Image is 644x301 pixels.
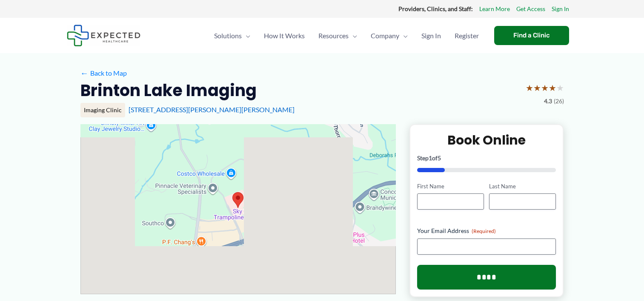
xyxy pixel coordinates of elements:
[516,3,545,14] a: Get Access
[429,154,432,162] span: 1
[417,132,556,148] h2: Book Online
[417,227,556,235] label: Your Email Address
[479,3,510,14] a: Learn More
[455,21,479,51] span: Register
[417,155,556,161] p: Step of
[207,21,486,51] nav: Primary Site Navigation
[489,182,556,190] label: Last Name
[257,21,312,51] a: How It Works
[438,154,441,162] span: 5
[242,21,250,51] span: Menu Toggle
[544,96,552,107] span: 4.3
[554,96,564,107] span: (26)
[552,3,569,14] a: Sign In
[371,21,399,51] span: Company
[129,105,295,114] a: [STREET_ADDRESS][PERSON_NAME][PERSON_NAME]
[421,21,441,51] span: Sign In
[80,67,127,80] a: ←Back to Map
[549,80,556,96] span: ★
[556,80,564,96] span: ★
[448,21,486,51] a: Register
[472,228,496,234] span: (Required)
[80,69,89,77] span: ←
[541,80,549,96] span: ★
[80,80,257,101] h2: Brinton Lake Imaging
[80,103,125,117] div: Imaging Clinic
[312,21,364,51] a: ResourcesMenu Toggle
[398,5,473,12] strong: Providers, Clinics, and Staff:
[399,21,408,51] span: Menu Toggle
[318,21,349,51] span: Resources
[214,21,242,51] span: Solutions
[349,21,357,51] span: Menu Toggle
[415,21,448,51] a: Sign In
[264,21,305,51] span: How It Works
[494,26,569,45] a: Find a Clinic
[533,80,541,96] span: ★
[207,21,257,51] a: SolutionsMenu Toggle
[67,25,140,46] img: Expected Healthcare Logo - side, dark font, small
[364,21,415,51] a: CompanyMenu Toggle
[417,182,484,190] label: First Name
[526,80,533,96] span: ★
